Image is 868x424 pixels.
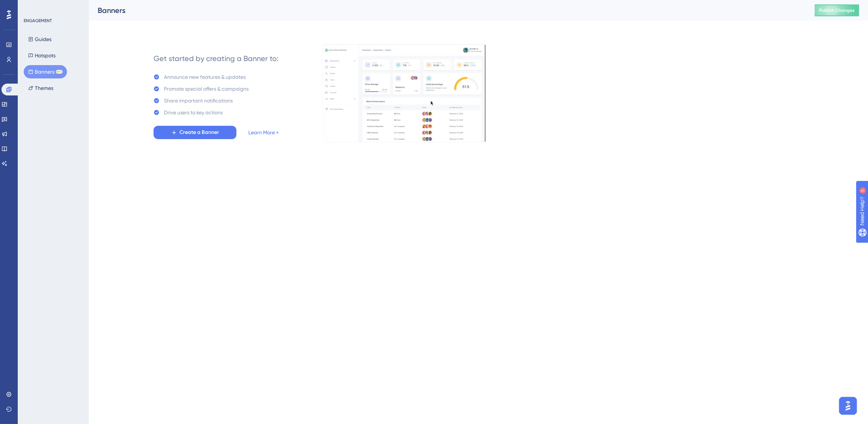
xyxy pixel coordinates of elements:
button: Hotspots [24,49,60,62]
div: Drive users to key actions [164,108,223,117]
div: 5 [51,4,54,10]
span: Need Help? [17,2,46,11]
div: Banners [98,5,796,16]
button: Publish Changes [815,4,859,16]
div: ENGAGEMENT [24,18,52,24]
a: Learn More > [248,128,279,137]
div: BETA [56,70,63,74]
div: Promote special offers & campaigns [164,84,249,93]
button: Guides [24,33,56,46]
button: Create a Banner [154,126,236,139]
iframe: UserGuiding AI Assistant Launcher [837,395,859,417]
img: 529d90adb73e879a594bca603b874522.gif [322,44,486,142]
span: Create a Banner [179,128,219,137]
button: Themes [24,81,58,95]
button: BannersBETA [24,65,67,78]
span: Publish Changes [819,7,855,13]
div: Share important notifications [164,96,233,105]
div: Get started by creating a Banner to: [154,53,279,64]
div: Announce new features & updates [164,73,246,81]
